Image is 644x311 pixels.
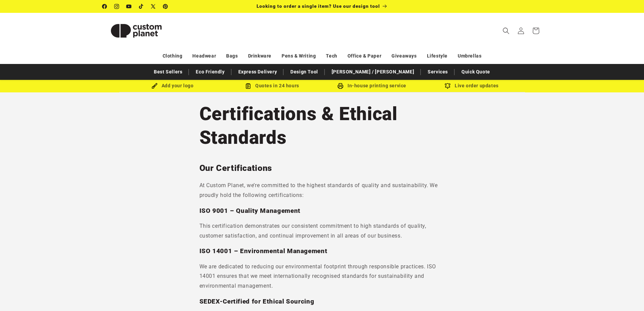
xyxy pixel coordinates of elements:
p: At Custom Planet, we’re committed to the highest standards of quality and sustainability. We prou... [199,181,445,200]
span: Looking to order a single item? Use our design tool [257,3,380,9]
div: Add your logo [123,82,222,90]
img: In-house printing [337,83,343,89]
a: Umbrellas [458,50,481,62]
div: Quotes in 24 hours [222,82,322,90]
a: Giveaways [391,50,416,62]
a: Express Delivery [235,66,281,78]
a: Bags [226,50,238,62]
a: Custom Planet [100,13,172,48]
a: Pens & Writing [282,50,316,62]
a: Design Tool [287,66,321,78]
img: Order Updates Icon [245,83,251,89]
a: Lifestyle [427,50,448,62]
div: Live order updates [422,82,522,90]
a: Tech [326,50,337,62]
a: Office & Paper [348,50,381,62]
h2: Our Certifications [199,163,445,174]
h1: Certifications & Ethical Standards [199,102,445,149]
img: Order updates [445,83,451,89]
p: This certification demonstrates our consistent commitment to high standards of quality, customer ... [199,221,445,241]
h3: SEDEX-Certified for Ethical Sourcing [199,297,445,306]
a: Drinkware [248,50,271,62]
a: Quick Quote [458,66,494,78]
a: Services [424,66,451,78]
a: Eco Friendly [192,66,228,78]
h3: ISO 9001 – Quality Management [199,207,445,215]
a: [PERSON_NAME] / [PERSON_NAME] [328,66,418,78]
img: Brush Icon [151,83,158,89]
a: Best Sellers [150,66,186,78]
a: Headwear [192,50,216,62]
div: In-house printing service [322,82,422,90]
p: We are dedicated to reducing our environmental footprint through responsible practices. ISO 14001... [199,262,445,291]
img: Custom Planet [102,16,170,46]
summary: Search [499,23,514,38]
a: Clothing [163,50,183,62]
h3: ISO 14001 – Environmental Management [199,247,445,255]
